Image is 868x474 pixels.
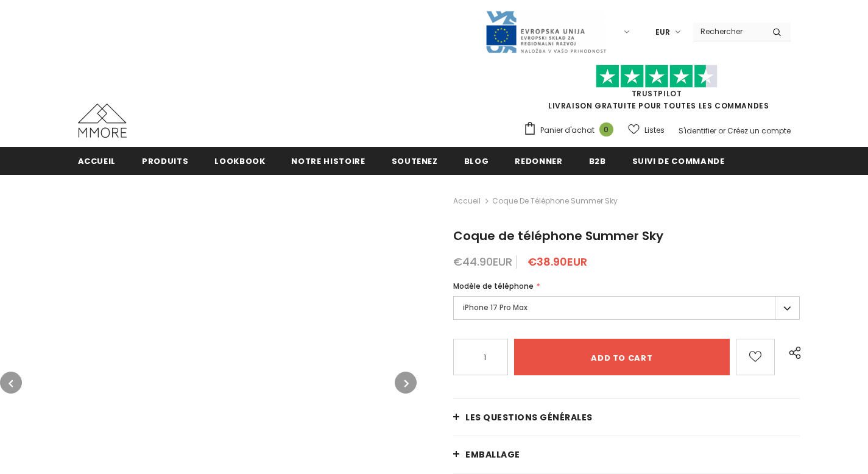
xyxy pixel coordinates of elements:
a: Produits [142,147,188,174]
img: Javni Razpis [485,10,607,54]
a: Accueil [78,147,116,174]
a: EMBALLAGE [453,436,800,473]
a: Blog [464,147,489,174]
span: €38.90EUR [528,254,587,269]
span: Les questions générales [465,411,593,423]
img: Cas MMORE [78,104,127,138]
img: Faites confiance aux étoiles pilotes [596,65,718,88]
span: Listes [644,124,665,136]
a: Javni Razpis [485,26,607,37]
span: Modèle de téléphone [453,281,534,291]
span: EUR [655,26,670,38]
a: Accueil [453,194,481,208]
a: Lookbook [214,147,265,174]
span: Lookbook [214,155,265,167]
a: S'identifier [679,126,716,136]
a: Listes [628,119,665,141]
a: Les questions générales [453,399,800,436]
span: Suivi de commande [632,155,725,167]
span: or [718,126,725,136]
a: Notre histoire [291,147,365,174]
span: LIVRAISON GRATUITE POUR TOUTES LES COMMANDES [523,70,791,111]
span: Coque de téléphone Summer Sky [492,194,618,208]
a: Suivi de commande [632,147,725,174]
input: Search Site [693,23,763,40]
span: Blog [464,155,489,167]
a: soutenez [392,147,438,174]
a: TrustPilot [632,88,682,99]
a: B2B [589,147,606,174]
span: Accueil [78,155,116,167]
span: Notre histoire [291,155,365,167]
span: Redonner [515,155,562,167]
span: Produits [142,155,188,167]
span: 0 [599,122,613,136]
input: Add to cart [514,339,730,375]
span: Panier d'achat [540,124,595,136]
span: Coque de téléphone Summer Sky [453,227,663,244]
label: iPhone 17 Pro Max [453,296,800,320]
a: Panier d'achat 0 [523,121,619,140]
span: €44.90EUR [453,254,512,269]
a: Redonner [515,147,562,174]
span: soutenez [392,155,438,167]
a: Créez un compte [727,126,791,136]
span: EMBALLAGE [465,448,520,461]
span: B2B [589,155,606,167]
